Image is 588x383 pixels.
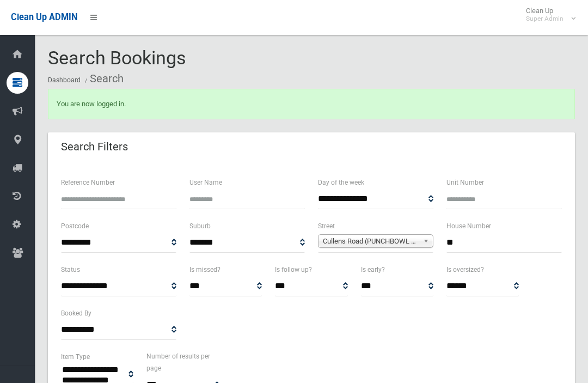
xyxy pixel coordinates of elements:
[318,177,364,189] label: Day of the week
[189,177,222,189] label: User Name
[48,89,575,119] div: You are now logged in.
[446,264,484,276] label: Is oversized?
[61,351,90,363] label: Item Type
[189,220,211,232] label: Suburb
[48,47,186,69] span: Search Bookings
[61,177,115,189] label: Reference Number
[446,220,491,232] label: House Number
[526,15,563,23] small: Super Admin
[361,264,385,276] label: Is early?
[61,264,80,276] label: Status
[189,264,220,276] label: Is missed?
[82,69,124,89] li: Search
[61,307,91,319] label: Booked By
[61,220,89,232] label: Postcode
[446,177,484,189] label: Unit Number
[48,76,81,84] a: Dashboard
[520,7,574,23] span: Clean Up
[323,235,419,248] span: Cullens Road (PUNCHBOWL 2196)
[11,12,77,22] span: Clean Up ADMIN
[48,136,141,157] header: Search Filters
[275,264,312,276] label: Is follow up?
[318,220,335,232] label: Street
[146,350,219,374] label: Number of results per page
